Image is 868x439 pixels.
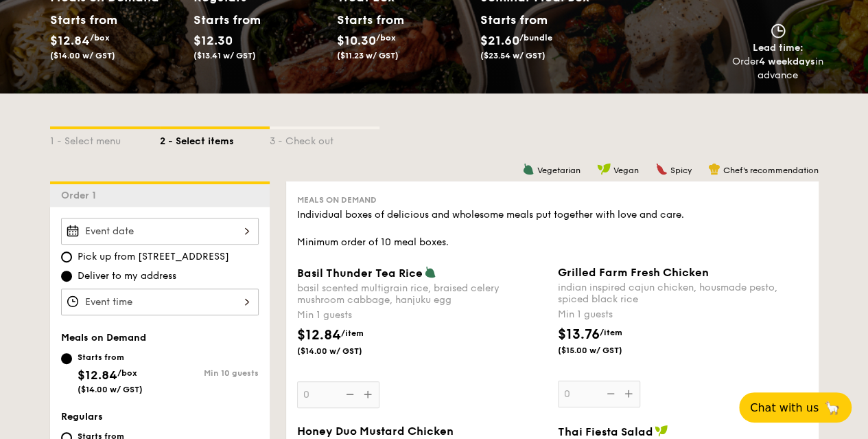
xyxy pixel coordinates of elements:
span: Meals on Demand [297,195,377,205]
div: 1 - Select menu [50,129,160,148]
span: Order 1 [61,190,102,201]
span: Grilled Farm Fresh Chicken [558,266,709,279]
span: Regulars [61,411,103,423]
img: icon-chef-hat.a58ddaea.svg [708,163,720,175]
span: $12.84 [78,368,117,383]
span: $12.84 [297,327,341,344]
div: 2 - Select items [160,129,270,148]
span: ($13.41 w/ GST) [193,51,256,60]
span: ($15.00 w/ GST) [558,345,651,356]
span: $12.30 [193,33,233,48]
div: Starts from [78,352,143,363]
span: /item [600,328,622,337]
strong: 4 weekdays [759,56,815,67]
input: Event time [61,289,259,315]
span: /box [90,33,110,43]
span: Honey Duo Mustard Chicken [297,425,454,438]
span: Pick up from [STREET_ADDRESS] [78,250,229,264]
div: Starts from [337,10,398,30]
img: icon-vegan.f8ff3823.svg [655,425,668,437]
img: icon-spicy.37a8142b.svg [655,163,668,175]
span: ($11.23 w/ GST) [337,51,399,60]
div: basil scented multigrain rice, braised celery mushroom cabbage, hanjuku egg [297,282,547,306]
span: /item [341,328,364,338]
span: Thai Fiesta Salad [558,425,653,438]
span: ($14.00 w/ GST) [78,385,143,394]
span: Meals on Demand [61,332,146,344]
div: indian inspired cajun chicken, housmade pesto, spiced black rice [558,282,808,305]
span: Vegan [613,166,639,175]
img: icon-clock.2db775ea.svg [768,23,788,38]
span: Deliver to my address [78,269,176,283]
span: Chat with us [750,401,819,414]
span: /box [117,368,137,378]
img: icon-vegetarian.fe4039eb.svg [424,266,436,278]
span: Lead time: [753,42,804,54]
span: ($14.00 w/ GST) [50,51,115,60]
span: /bundle [519,33,552,43]
div: Starts from [50,10,111,30]
span: $10.30 [337,33,376,48]
div: Order in advance [732,55,824,82]
div: Starts from [480,10,547,30]
img: icon-vegan.f8ff3823.svg [597,163,611,175]
input: Starts from$12.84/box($14.00 w/ GST)Min 10 guests [61,353,72,364]
span: Basil Thunder Tea Rice [297,267,423,280]
span: ($23.54 w/ GST) [480,51,546,60]
span: $13.76 [558,326,600,343]
button: Chat with us🦙 [739,392,852,423]
div: Min 1 guests [297,308,547,322]
img: icon-vegetarian.fe4039eb.svg [522,163,535,175]
span: $12.84 [50,33,90,48]
div: Individual boxes of delicious and wholesome meals put together with love and care. Minimum order ... [297,208,808,249]
span: /box [376,33,396,43]
span: Spicy [670,166,692,175]
div: Starts from [193,10,255,30]
div: Min 10 guests [160,368,259,378]
div: Min 1 guests [558,308,808,322]
span: 🦙 [824,400,841,416]
span: $21.60 [480,33,519,48]
input: Deliver to my address [61,271,72,282]
div: 3 - Check out [270,129,379,148]
span: ($14.00 w/ GST) [297,346,390,357]
input: Pick up from [STREET_ADDRESS] [61,251,72,262]
span: Vegetarian [537,166,580,175]
input: Event date [61,218,259,245]
span: Chef's recommendation [723,166,819,175]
